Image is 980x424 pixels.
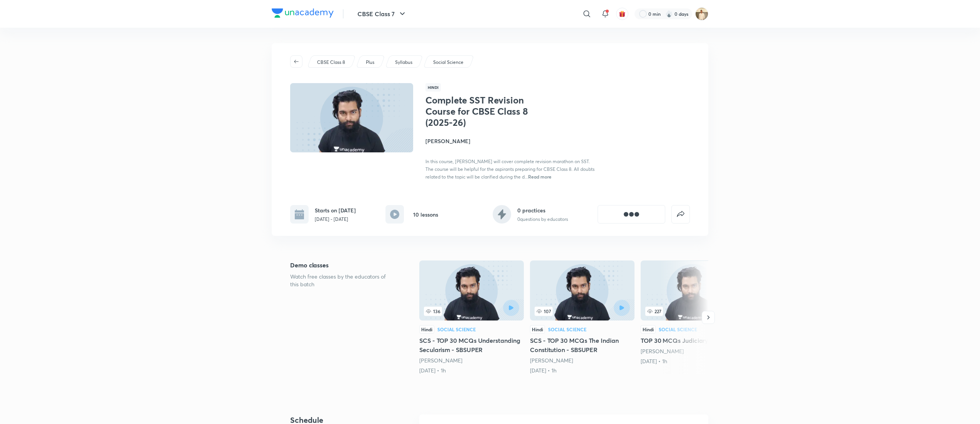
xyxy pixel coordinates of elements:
span: Read more [528,174,551,180]
a: 107HindiSocial ScienceSCS - TOP 30 MCQs The Indian Constitution - SBSUPER[PERSON_NAME][DATE] • 1h [530,260,635,374]
h5: SCS - TOP 30 MCQs Understanding Secularism - SBSUPER [419,336,524,354]
p: CBSE Class 8 [317,59,345,66]
p: Plus [366,59,374,66]
div: 6th Jul • 1h [641,357,745,365]
a: Social Science [432,59,465,66]
div: Sikandar Baig [530,357,635,364]
span: 136 [424,307,442,316]
a: [PERSON_NAME] [419,357,462,364]
h6: Starts on [DATE] [315,206,356,214]
div: Social Science [437,327,476,332]
h5: SCS - TOP 30 MCQs The Indian Constitution - SBSUPER [530,336,635,354]
img: Company Logo [272,8,334,18]
span: 227 [645,307,663,316]
a: [PERSON_NAME] [530,357,573,364]
button: CBSE Class 7 [353,6,412,22]
a: SCS - TOP 30 MCQs The Indian Constitution - SBSUPER [530,260,635,374]
div: Social Science [548,327,586,332]
span: 107 [535,307,553,316]
img: streak [665,10,673,18]
p: Syllabus [395,59,412,66]
div: Sikandar Baig [419,357,524,364]
div: Hindi [641,325,656,334]
button: false [671,205,690,224]
a: Syllabus [394,59,414,66]
p: Social Science [433,59,463,66]
img: Chandrakant Deshmukh [695,7,708,20]
p: 0 questions by educators [517,216,568,223]
div: Hindi [530,325,545,334]
button: [object Object] [598,205,665,224]
img: avatar [619,10,626,17]
div: Hindi [419,325,434,334]
button: avatar [616,8,628,20]
p: Watch free classes by the educators of this batch [290,273,395,288]
a: 227HindiSocial ScienceTOP 30 MCQs Judiciary - SBSUPER[PERSON_NAME][DATE] • 1h [641,260,745,365]
div: 23rd Jul • 1h [419,367,524,374]
a: Plus [365,59,376,66]
p: [DATE] - [DATE] [315,216,356,223]
a: SCS - TOP 30 MCQs Understanding Secularism - SBSUPER [419,260,524,374]
h5: TOP 30 MCQs Judiciary - SBSUPER [641,336,745,345]
span: Hindi [425,83,441,92]
div: Social Science [659,327,697,332]
div: Sikandar Baig [641,347,745,355]
a: 136HindiSocial ScienceSCS - TOP 30 MCQs Understanding Secularism - SBSUPER[PERSON_NAME][DATE] • 1h [419,260,524,374]
a: TOP 30 MCQs Judiciary - SBSUPER [641,260,745,365]
h4: [PERSON_NAME] [425,137,598,145]
a: CBSE Class 8 [316,59,347,66]
h6: 10 lessons [413,210,438,219]
h1: Complete SST Revision Course for CBSE Class 8 (2025-26) [425,95,551,128]
a: [PERSON_NAME] [641,347,684,355]
div: 28th Jul • 1h [530,367,635,374]
h6: 0 practices [517,206,568,214]
span: In this course, [PERSON_NAME] will cover complete revision marathon on SST. The course will be he... [425,159,595,180]
h5: Demo classes [290,260,395,270]
img: Thumbnail [289,82,414,153]
a: Company Logo [272,8,334,20]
